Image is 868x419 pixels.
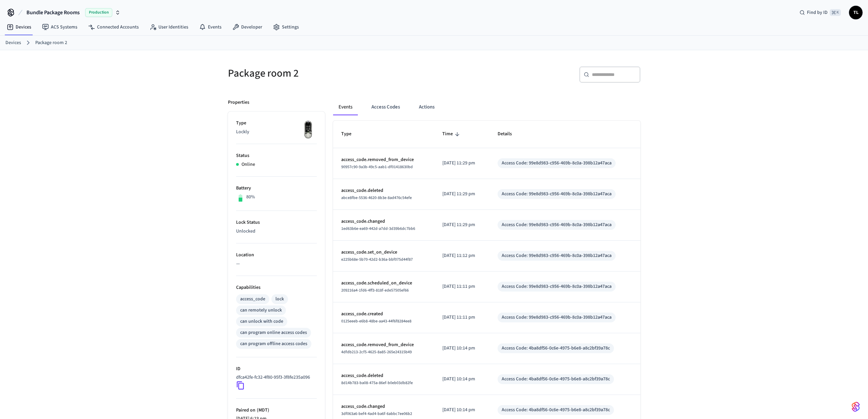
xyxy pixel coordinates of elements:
[275,296,284,303] div: lock
[341,403,426,410] p: access_code.changed
[442,160,481,167] p: [DATE] 11:29 pm
[852,401,860,412] img: SeamLogoGradient.69752ec5.svg
[255,407,269,414] span: ( MDT )
[227,21,268,33] a: Developer
[442,221,481,228] p: [DATE] 11:29 pm
[300,120,317,140] img: Lockly Vision Lock, Front
[26,8,80,17] span: Bundle Package Rooms
[236,407,317,414] p: Paired on
[236,284,317,291] p: Capabilities
[502,160,612,167] div: Access Code: 99e8d983-c956-469b-8c0a-398b12a47aca
[341,218,426,225] p: access_code.changed
[502,376,610,383] div: Access Code: 4ba8df56-0c6e-4975-b6e8-a8c2bf39a78c
[341,287,409,293] span: 209216a4-1fd6-4ff3-818f-ede57505ef66
[502,283,612,290] div: Access Code: 99e8d983-c956-469b-8c0a-398b12a47aca
[794,6,846,19] div: Find by ID⌘ K
[341,129,360,139] span: Type
[498,129,521,139] span: Details
[228,66,430,80] h5: Package room 2
[333,99,358,115] button: Events
[236,120,317,127] p: Type
[442,345,481,352] p: [DATE] 10:14 pm
[442,191,481,198] p: [DATE] 11:29 pm
[5,39,21,46] a: Devices
[850,6,862,19] span: TL
[236,152,317,159] p: Status
[341,249,426,256] p: access_code.set_on_device
[240,307,282,314] div: can remotely unlock
[236,374,310,381] p: dfca42fe-fc32-4f80-95f3-3f8fe235a096
[502,406,610,414] div: Access Code: 4ba8df56-0c6e-4975-b6e8-a8c2bf39a78c
[341,164,413,170] span: 90957c90-9a3b-49c5-aab1-df01418630bd
[236,219,317,226] p: Lock Status
[341,311,426,318] p: access_code.created
[442,252,481,259] p: [DATE] 11:12 pm
[240,329,307,336] div: can program online access codes
[442,129,462,139] span: Time
[236,260,317,267] p: —
[442,314,481,321] p: [DATE] 11:11 pm
[502,252,612,259] div: Access Code: 99e8d983-c956-469b-8c0a-398b12a47aca
[341,156,426,163] p: access_code.removed_from_device
[849,6,863,19] button: TL
[240,296,265,303] div: access_code
[341,280,426,287] p: access_code.scheduled_on_device
[502,314,612,321] div: Access Code: 99e8d983-c956-469b-8c0a-398b12a47aca
[333,99,640,115] div: ant example
[236,228,317,235] p: Unlocked
[442,406,481,414] p: [DATE] 10:14 pm
[341,411,412,417] span: 3df063a6-bef4-4ad4-ba6f-6abbc7ee06b2
[502,345,610,352] div: Access Code: 4ba8df56-0c6e-4975-b6e8-a8c2bf39a78c
[442,283,481,290] p: [DATE] 11:11 pm
[85,8,112,17] span: Production
[242,161,255,168] p: Online
[442,376,481,383] p: [DATE] 10:14 pm
[144,21,194,33] a: User Identities
[413,99,440,115] button: Actions
[341,187,426,194] p: access_code.deleted
[341,318,411,324] span: 0125eeeb-e6b8-48be-aa43-44f6f8284ee8
[236,365,317,373] p: ID
[246,194,255,201] p: 80%
[194,21,227,33] a: Events
[228,99,249,106] p: Properties
[341,372,426,379] p: access_code.deleted
[236,128,317,136] p: Lockly
[502,221,612,228] div: Access Code: 99e8d983-c956-469b-8c0a-398b12a47aca
[341,341,426,348] p: access_code.removed_from_device
[830,9,841,16] span: ⌘ K
[1,21,37,33] a: Devices
[366,99,405,115] button: Access Codes
[83,21,144,33] a: Connected Accounts
[240,318,283,325] div: can unlock with code
[807,9,828,16] span: Find by ID
[37,21,83,33] a: ACS Systems
[502,191,612,198] div: Access Code: 99e8d983-c956-469b-8c0a-398b12a47aca
[341,380,413,386] span: 8d14b783-ba08-475a-86ef-b0eb03db82fe
[341,195,412,201] span: abce8fbe-5536-4620-8b3e-8ad476c54efe
[268,21,304,33] a: Settings
[236,185,317,192] p: Battery
[240,340,307,347] div: can program offline access codes
[236,252,317,259] p: Location
[341,349,412,355] span: 4dfdb213-2cf5-4625-8a85-265e24315b49
[35,39,67,46] a: Package room 2
[341,226,415,232] span: 1ed63b6e-ea69-442d-a7dd-3d39b6dc7bb6
[341,257,413,262] span: e225b68e-5b70-42d2-b36a-bbf075d44f87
